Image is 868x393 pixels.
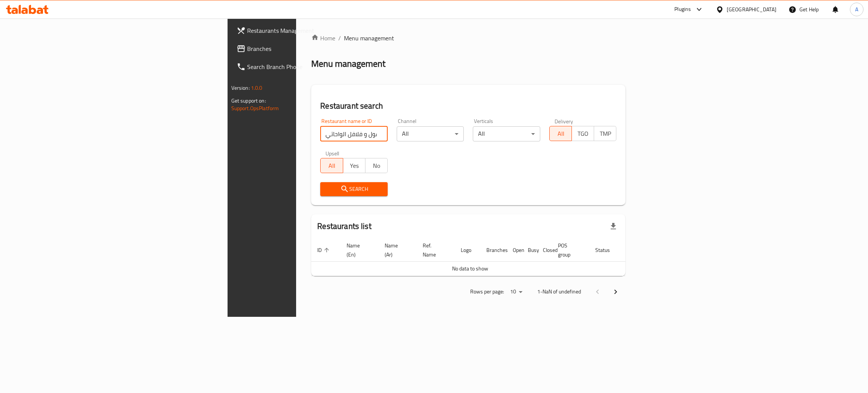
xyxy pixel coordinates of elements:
[343,158,365,173] button: Yes
[247,26,367,35] span: Restaurants Management
[423,241,446,259] span: Ref. Name
[231,40,373,58] a: Branches
[553,128,569,139] span: All
[231,83,250,93] span: Version:
[368,160,385,171] span: No
[597,128,613,139] span: TMP
[470,287,504,296] p: Rows per page:
[247,62,367,71] span: Search Branch Phone
[385,241,408,259] span: Name (Ar)
[324,160,340,171] span: All
[251,83,263,93] span: 1.0.0
[455,239,480,262] th: Logo
[537,287,581,296] p: 1-NaN of undefined
[507,239,522,262] th: Open
[317,221,371,232] h2: Restaurants list
[855,5,858,14] span: A
[326,184,382,194] span: Search
[311,34,625,43] nav: breadcrumb
[347,241,370,259] span: Name (En)
[320,126,388,141] input: Search for restaurant name or ID..
[397,126,464,141] div: All
[325,150,339,156] label: Upsell
[320,100,616,112] h2: Restaurant search
[507,286,525,298] div: Rows per page:
[231,103,279,113] a: Support.OpsPlatform
[537,239,552,262] th: Closed
[555,118,573,124] label: Delivery
[320,158,343,173] button: All
[604,217,622,235] div: Export file
[558,241,580,259] span: POS group
[320,182,388,196] button: Search
[549,126,572,141] button: All
[231,58,373,76] a: Search Branch Phone
[674,5,691,14] div: Plugins
[607,283,625,301] button: Next page
[594,126,616,141] button: TMP
[231,21,373,40] a: Restaurants Management
[572,126,594,141] button: TGO
[473,126,540,141] div: All
[247,44,367,53] span: Branches
[231,96,266,106] span: Get support on:
[365,158,388,173] button: No
[346,160,362,171] span: Yes
[727,5,776,14] div: [GEOGRAPHIC_DATA]
[317,246,332,255] span: ID
[311,239,655,276] table: enhanced table
[595,246,620,255] span: Status
[575,128,591,139] span: TGO
[452,264,488,273] span: No data to show
[522,239,537,262] th: Busy
[480,239,507,262] th: Branches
